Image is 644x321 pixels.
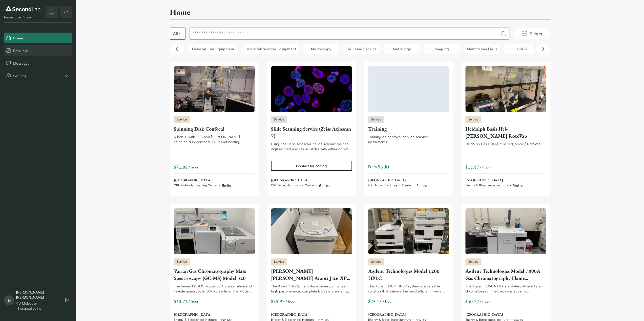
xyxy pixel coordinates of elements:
button: Settings [4,70,72,81]
div: Agilent Technologies Model 7890A Gas Chromatography Flame Ionization Detector [465,267,546,282]
h2: Home [170,7,190,17]
div: Spinning Disk Confocal [174,125,255,132]
button: Expand/Collapse sidebar [60,6,72,18]
span: [GEOGRAPHIC_DATA] [271,178,330,183]
a: Heidolph Basis Hei-VAP HL RotoVapServiceHeidolph Basis Hei-[PERSON_NAME] RotoVapHeidolph Basis He... [465,66,546,188]
button: Mammalian Cells [463,44,501,54]
img: Varian Gas Chromatography Mass Spectroscopy (GC-MS) Model 320 [174,208,255,254]
span: Service [368,116,384,123]
button: Select listing type [170,28,185,40]
a: Slide Scanning Service (Zeiss Axioscan 7)ServiceSlide Scanning Service (Zeiss Axioscan 7)Using th... [271,66,352,188]
span: Settings [13,73,64,79]
button: Microscopy [302,44,340,54]
a: ServiceTrainingTraining on confocal or slide scanner instruments.From $600[GEOGRAPHIC_DATA]CRL Mo... [368,66,449,188]
span: [GEOGRAPHIC_DATA] [174,178,233,183]
img: Heidolph Basis Hei-VAP HL RotoVap [465,66,546,112]
span: Service [174,258,190,265]
div: $40.72 [465,298,479,305]
button: Scroll left [170,43,184,55]
div: $71.85 [174,163,188,170]
span: Service [465,116,482,123]
div: $40.72 [174,298,188,305]
button: BSL-2 [503,44,541,54]
a: Messages [4,58,72,68]
img: Spinning Disk Confocal [174,66,255,112]
button: Microfabrication Equipment [242,44,300,54]
button: Bookings [4,45,72,56]
span: Service [368,258,384,265]
div: Nikon TI with PFS and [PERSON_NAME] spinning disk confocal, CO2 and heating incubation chamber wi... [174,134,255,144]
div: Agilent Technologies Model 1200 HPLC [368,267,449,282]
div: $25.15 [368,298,382,305]
span: Home [13,35,70,41]
span: / hour [383,299,393,304]
span: CRL Molecular Imaging Center [271,183,315,187]
div: The Agilent 7890A FID is a state-of-the-art gas chromatograph that provides superior performance ... [465,284,546,294]
div: Contact for pricing [296,163,326,168]
button: Imaging [423,44,461,54]
div: [PERSON_NAME] [PERSON_NAME] [16,290,58,300]
button: Home [4,33,72,43]
span: / hour [480,164,490,170]
button: Cell line service [342,44,381,54]
button: Log out [63,296,72,305]
span: [GEOGRAPHIC_DATA] [271,312,329,317]
button: notifications [46,6,58,18]
button: Scroll right [536,43,550,55]
div: Settings sub items [4,70,72,81]
span: Service [271,258,287,265]
div: [PERSON_NAME] [PERSON_NAME] Avanti J-26 XP Centrifuge [271,267,352,282]
a: Spinning Disk ConfocalServiceSpinning Disk ConfocalNikon TI with PFS and [PERSON_NAME] spinning d... [174,66,255,188]
div: The Agilent 1200 HPLC system is a versatile solution that delivers the most efficient mixing and ... [368,284,449,294]
span: / hour [189,299,199,304]
div: Training on confocal or slide scanner instruments. [368,134,449,144]
img: logo [4,5,42,13]
span: [GEOGRAPHIC_DATA] [368,312,426,317]
button: Metrology [383,44,421,54]
div: 5 miles [319,183,329,188]
button: General Lab equipment [188,44,239,54]
span: $ 600 [378,163,389,171]
div: The Varian GC-MS Model 320 is a sensitive and flexible quadrupole GC-MS system. The Model 320 pro... [174,284,255,294]
div: Heidolph Basis Hei-[PERSON_NAME] RotoVap [465,125,546,139]
span: CRL Molecular Imaging Center [368,183,412,187]
span: [GEOGRAPHIC_DATA] [174,312,232,317]
div: Heidolph Basis Hei-[PERSON_NAME] RotoVap [465,141,546,146]
span: [GEOGRAPHIC_DATA] [368,178,427,183]
img: Slide Scanning Service (Zeiss Axioscan 7) [271,66,352,112]
span: Bookings [13,48,70,53]
span: / hour [286,299,296,304]
div: 5 miles [513,183,523,188]
div: Varian Gas Chromatography Mass Spectroscopy (GC-MS) Model 320 [174,267,255,282]
div: Researcher View [4,15,42,20]
div: $35.93 [271,298,285,305]
span: Filters [530,30,542,37]
span: Service [174,116,190,123]
div: Using the Zeiss Axioscan 7 slide scanner we can digitize fixed and sealed slides with either or b... [271,141,352,152]
span: Service [465,258,482,265]
span: / hour [480,299,490,304]
div: 5 miles [416,183,427,188]
button: Filters [513,28,550,39]
div: $15.57 [465,163,479,170]
span: From [368,163,389,171]
span: Messages [13,61,70,66]
span: [GEOGRAPHIC_DATA] [465,312,523,317]
span: Service [271,116,287,123]
div: Slide Scanning Service (Zeiss Axioscan 7) [271,125,352,139]
div: 4D Molecular Therapeutics Inc. [16,301,58,311]
div: Training [368,125,449,132]
img: Agilent Technologies Model 7890A Gas Chromatography Flame Ionization Detector [465,208,546,254]
span: [GEOGRAPHIC_DATA] [465,178,523,183]
span: / hour [189,164,199,170]
span: Energy & Biosciences Institute [465,183,508,187]
img: Agilent Technologies Model 1200 HPLC [368,208,449,254]
div: The Avanti® J-26S centrifuge series combines high performance, complete BioSafety systems, and lo... [271,284,352,294]
span: D [4,295,14,305]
